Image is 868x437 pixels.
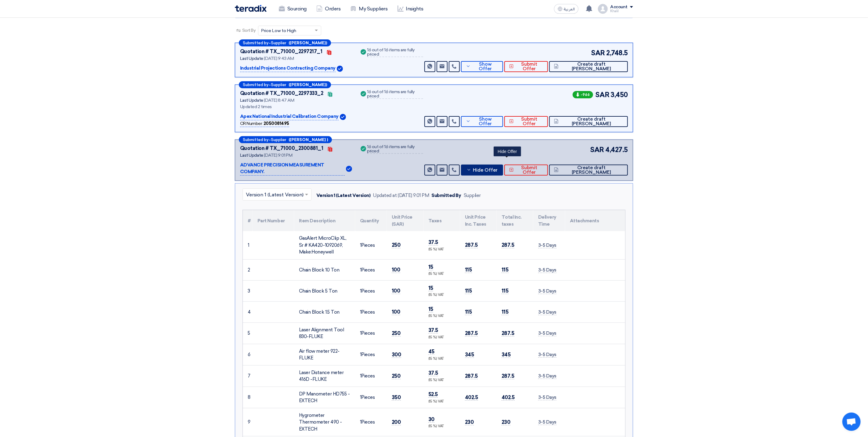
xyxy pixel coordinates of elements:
[243,280,253,301] td: 3
[242,27,256,34] span: Sort By
[606,48,628,58] span: 2,748.5
[243,387,253,408] td: 8
[355,322,387,344] td: Pieces
[360,242,362,248] span: 1
[271,83,286,87] span: Supplier
[461,61,503,72] button: Show Offer
[502,394,515,401] span: 402.5
[504,61,548,72] button: Submit Offer
[240,48,322,55] div: Quotation # TX_71000_2297217_1
[428,335,455,340] div: (15 %) VAT
[428,314,455,319] div: (15 %) VAT
[472,62,499,71] span: Show Offer
[261,27,297,34] span: Price Low to High
[428,293,455,298] div: (15 %) VAT
[271,138,286,142] span: Supplier
[240,120,289,127] div: CR Number :
[355,280,387,301] td: Pieces
[538,419,556,425] span: 3-5 Days
[346,166,352,172] img: Verified Account
[235,5,267,12] img: Teradix logo
[392,288,400,294] span: 100
[240,90,323,97] div: Quotation # TX_71000_2297333_2
[243,83,268,87] span: Submitted by
[461,165,503,176] button: Hide Offer
[465,373,478,379] span: 287.5
[355,301,387,322] td: Pieces
[355,259,387,280] td: Pieces
[312,2,345,16] a: Orders
[428,378,455,383] div: (15 %) VAT
[240,98,263,103] span: Last Update
[299,288,350,295] div: Chain Block 5 Ton
[253,210,294,231] th: Part Number
[387,210,423,231] th: Unit Price (SAR)
[461,116,503,127] button: Show Offer
[502,330,514,337] span: 287.5
[465,267,472,273] span: 115
[428,306,433,312] span: 15
[243,231,253,259] td: 1
[355,344,387,365] td: Pieces
[428,356,455,362] div: (15 %) VAT
[533,210,565,231] th: Delivery Time
[243,41,268,45] span: Submitted by
[392,419,401,425] span: 200
[591,48,605,58] span: SAR
[360,288,362,294] span: 1
[428,424,455,429] div: (15 %) VAT
[515,62,543,71] span: Submit Offer
[337,66,343,72] img: Verified Account
[243,210,253,231] th: #
[240,113,339,120] p: Apex National Industrial Calibration Company
[428,391,438,398] span: 52.5
[504,165,548,176] button: Submit Offer
[465,242,478,248] span: 287.5
[502,267,509,273] span: 115
[239,136,332,143] div: –
[465,351,474,358] span: 345
[367,90,423,99] div: 16 out of 16 items are fully priced
[428,271,455,277] div: (15 %) VAT
[239,81,331,88] div: –
[240,104,352,110] div: Updated 2 times
[299,391,350,404] div: DP Manometer HD755 -EXTECH
[502,351,511,358] span: 345
[573,91,593,98] span: -966
[502,242,514,248] span: 287.5
[299,348,350,362] div: Air flow meter 922-FLUKE
[264,56,294,61] span: [DATE] 9:43 AM
[243,365,253,387] td: 7
[240,153,263,158] span: Last Update
[549,61,628,72] button: Create draft [PERSON_NAME]
[299,412,350,433] div: Hygrometer Thermometer 490 -EXTECH
[502,309,509,315] span: 115
[264,98,294,103] span: [DATE] 8:47 AM
[502,373,514,379] span: 287.5
[299,235,350,256] div: GasAlert MicroClip XL, Sr # KA420-1092069, Make:Honeywell
[428,285,433,291] span: 15
[340,114,346,120] img: Verified Account
[264,153,292,158] span: [DATE] 9:01 PM
[392,330,401,337] span: 250
[465,330,478,337] span: 287.5
[515,166,543,175] span: Submit Offer
[360,419,362,425] span: 1
[560,62,623,71] span: Create draft [PERSON_NAME]
[360,330,362,336] span: 1
[432,192,461,199] div: Submitted By
[472,117,499,126] span: Show Offer
[428,239,438,246] span: 37.5
[345,2,392,16] a: My Suppliers
[538,373,556,379] span: 3-5 Days
[299,369,350,383] div: Laser Distance meter 416D -FLUKE
[316,192,371,199] div: Version 1 (Latest Version)
[560,166,623,175] span: Create draft [PERSON_NAME]
[355,387,387,408] td: Pieces
[538,309,556,315] span: 3-5 Days
[428,399,455,404] div: (15 %) VAT
[564,7,575,11] span: العربية
[360,395,362,400] span: 1
[264,121,289,126] b: 2050081495
[243,408,253,436] td: 9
